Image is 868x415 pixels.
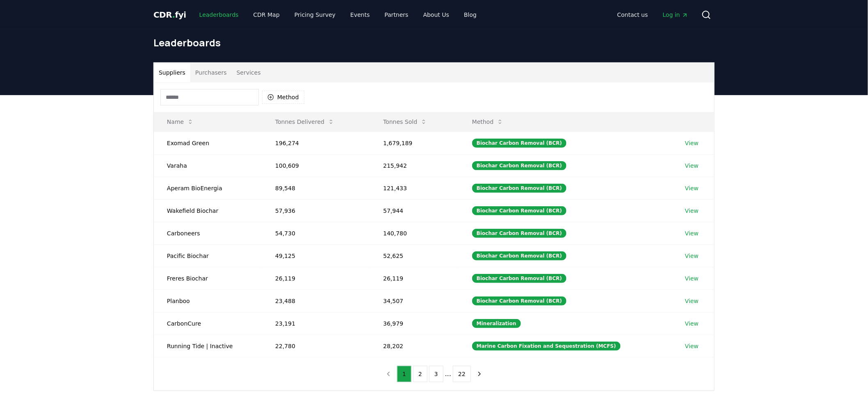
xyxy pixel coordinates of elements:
[232,63,266,82] button: Services
[262,267,370,290] td: 26,119
[472,161,566,170] div: Biochar Carbon Removal (BCR)
[685,274,699,283] a: View
[472,342,621,351] div: Marine Carbon Fixation and Sequestration (MCFS)
[370,267,459,290] td: 26,119
[445,369,451,379] li: ...
[685,139,699,147] a: View
[262,199,370,222] td: 57,936
[153,36,715,49] h1: Leaderboards
[370,177,459,199] td: 121,433
[154,267,262,290] td: Freres Biochar
[288,7,342,22] a: Pricing Survey
[417,7,456,22] a: About Us
[685,207,699,215] a: View
[685,229,699,237] a: View
[685,252,699,260] a: View
[154,244,262,267] td: Pacific Biochar
[154,335,262,357] td: Running Tide | Inactive
[154,154,262,177] td: Varaha
[154,177,262,199] td: Aperam BioEnergia
[262,335,370,357] td: 22,780
[472,229,566,238] div: Biochar Carbon Removal (BCR)
[611,7,695,22] nav: Main
[472,184,566,193] div: Biochar Carbon Removal (BCR)
[377,114,434,130] button: Tonnes Sold
[472,251,566,260] div: Biochar Carbon Removal (BCR)
[262,132,370,154] td: 196,274
[611,7,655,22] a: Contact us
[153,9,186,21] a: CDR.fyi
[153,10,186,20] span: CDR fyi
[472,296,566,306] div: Biochar Carbon Removal (BCR)
[472,319,521,328] div: Mineralization
[154,290,262,312] td: Planboo
[685,297,699,305] a: View
[154,63,190,82] button: Suppliers
[193,7,483,22] nav: Main
[370,290,459,312] td: 34,507
[247,7,286,22] a: CDR Map
[154,132,262,154] td: Exomad Green
[397,366,411,382] button: 1
[378,7,415,22] a: Partners
[685,162,699,170] a: View
[370,222,459,244] td: 140,780
[154,222,262,244] td: Carboneers
[473,366,487,382] button: next page
[154,199,262,222] td: Wakefield Biochar
[344,7,376,22] a: Events
[472,139,566,148] div: Biochar Carbon Removal (BCR)
[685,184,699,192] a: View
[457,7,483,22] a: Blog
[160,114,200,130] button: Name
[262,154,370,177] td: 100,609
[262,91,304,104] button: Method
[472,206,566,215] div: Biochar Carbon Removal (BCR)
[262,222,370,244] td: 54,730
[656,7,695,22] a: Log in
[262,177,370,199] td: 89,548
[262,244,370,267] td: 49,125
[370,154,459,177] td: 215,942
[172,10,175,20] span: .
[453,366,471,382] button: 22
[685,342,699,350] a: View
[370,132,459,154] td: 1,679,189
[262,290,370,312] td: 23,488
[370,244,459,267] td: 52,625
[413,366,427,382] button: 2
[269,114,341,130] button: Tonnes Delivered
[429,366,443,382] button: 3
[370,312,459,335] td: 36,979
[262,312,370,335] td: 23,191
[193,7,245,22] a: Leaderboards
[685,319,699,328] a: View
[472,274,566,283] div: Biochar Carbon Removal (BCR)
[370,199,459,222] td: 57,944
[663,11,688,19] span: Log in
[370,335,459,357] td: 28,202
[154,312,262,335] td: CarbonCure
[466,114,510,130] button: Method
[190,63,232,82] button: Purchasers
